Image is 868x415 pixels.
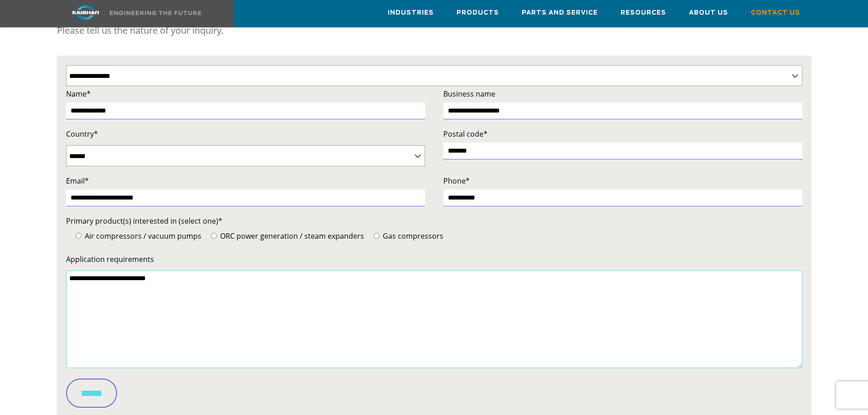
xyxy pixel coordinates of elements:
input: Air compressors / vacuum pumps [76,233,82,239]
label: Postal code* [443,128,802,140]
a: Parts and Service [522,0,598,25]
label: Name* [66,87,425,100]
span: Resources [621,8,666,18]
label: Business name [443,87,802,100]
label: Application requirements [66,253,802,266]
input: ORC power generation / steam expanders [211,233,217,239]
span: Products [457,8,499,18]
img: kaishan logo [51,5,120,20]
img: Engineering the future [110,11,201,15]
a: Resources [621,0,666,25]
p: Please tell us the nature of your inquiry. [57,21,812,40]
span: Parts and Service [522,8,598,18]
span: Gas compressors [381,231,443,241]
a: Products [457,0,499,25]
label: Email* [66,174,425,187]
a: Contact Us [751,0,800,25]
label: Phone* [443,174,802,187]
form: Contact form [66,87,802,415]
span: Contact Us [751,8,800,18]
span: Industries [388,8,434,18]
a: About Us [689,0,728,25]
label: Country* [66,128,425,140]
span: About Us [689,8,728,18]
a: Industries [388,0,434,25]
span: Air compressors / vacuum pumps [83,231,201,241]
span: ORC power generation / steam expanders [218,231,364,241]
input: Gas compressors [374,233,380,239]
